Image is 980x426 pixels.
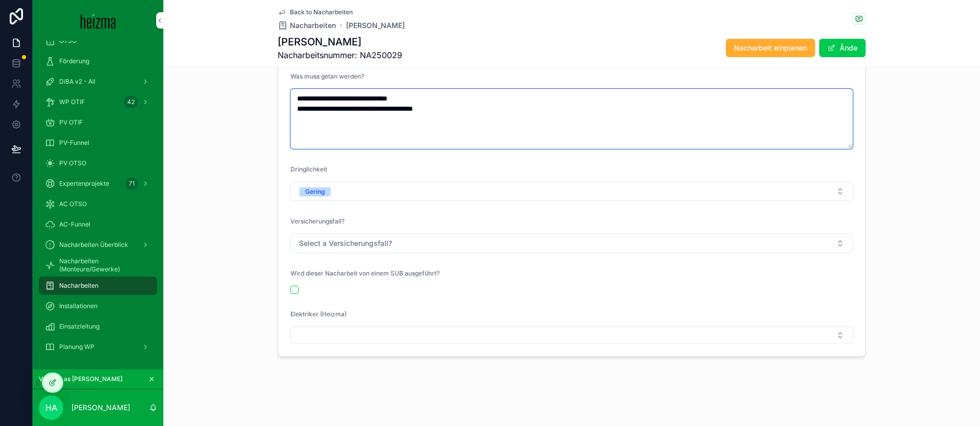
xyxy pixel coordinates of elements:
[59,302,97,310] span: Installationen
[290,269,439,277] span: Wird dieser Nacharbeit von einem SUB ausgeführt?
[59,200,87,208] span: AC OTSO
[39,256,157,274] a: Nacharbeiten (Monteure/Gewerke)
[39,32,157,50] a: OTSO
[346,20,405,31] a: [PERSON_NAME]
[39,154,157,172] a: PV OTSO
[299,238,392,248] span: Select a Versicherungsfall?
[39,375,122,383] span: Viewing as [PERSON_NAME]
[39,174,157,193] a: Expertenprojekte71
[39,195,157,213] a: AC OTSO
[290,310,347,318] span: Elektriker (Heizma)
[734,43,807,53] span: Nacharbeit einplanen
[59,159,86,167] span: PV OTSO
[290,234,853,253] button: Select Button
[39,236,157,254] a: Nacharbeiten Überblick
[59,118,83,127] span: PV OTIF
[290,165,327,173] span: Dringlichkeit
[59,257,147,273] span: Nacharbeiten (Monteure/Gewerke)
[819,39,866,57] button: Ände
[33,41,163,369] div: scrollable content
[124,96,138,108] div: 42
[39,134,157,152] a: PV-Funnel
[59,343,94,351] span: Planung WP
[39,317,157,336] a: Einsatzleitung
[59,78,95,86] span: DiBA v2 - All
[59,282,99,290] span: Nacharbeiten
[39,52,157,70] a: Förderung
[126,178,138,190] div: 71
[59,139,89,147] span: PV-Funnel
[278,20,336,31] a: Nacharbeiten
[81,12,116,29] img: App logo
[59,180,109,188] span: Expertenprojekte
[59,322,100,331] span: Einsatzleitung
[305,187,325,196] div: Gering
[59,37,77,45] span: OTSO
[290,327,853,344] button: Select Button
[39,113,157,132] a: PV OTIF
[39,93,157,111] a: WP OTIF42
[290,217,345,225] span: Versicherungsfall?
[290,182,853,201] button: Select Button
[39,297,157,315] a: Installationen
[59,98,85,106] span: WP OTIF
[278,49,402,61] span: Nacharbeitsnummer: NA250029
[59,220,90,229] span: AC-Funnel
[39,277,157,295] a: Nacharbeiten
[290,8,353,16] span: Back to Nacharbeiten
[59,241,128,249] span: Nacharbeiten Überblick
[290,72,364,80] span: Was muss getan werden?
[278,35,402,49] h1: [PERSON_NAME]
[726,39,815,57] button: Nacharbeit einplanen
[59,57,89,65] span: Förderung
[39,72,157,91] a: DiBA v2 - All
[39,338,157,356] a: Planung WP
[45,402,57,414] span: HA
[290,20,336,31] span: Nacharbeiten
[71,403,130,413] p: [PERSON_NAME]
[278,8,353,16] a: Back to Nacharbeiten
[39,215,157,234] a: AC-Funnel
